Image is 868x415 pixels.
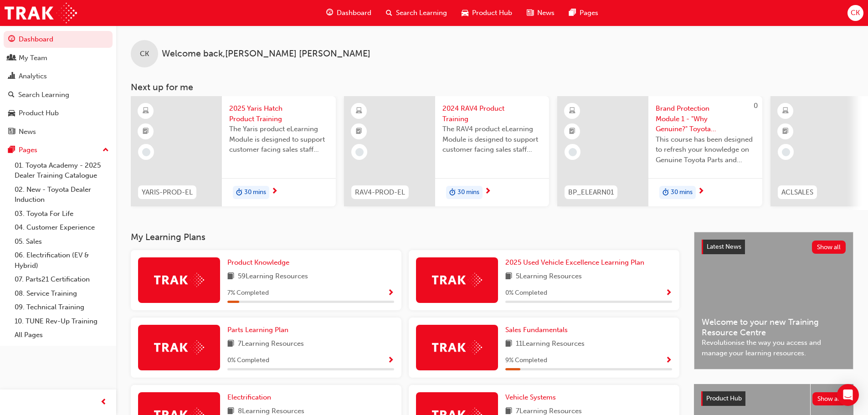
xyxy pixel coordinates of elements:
span: Sales Fundamentals [505,326,568,334]
span: Parts Learning Plan [227,326,288,334]
span: This course has been designed to refresh your knowledge on Genuine Toyota Parts and Accessories s... [656,134,755,165]
span: learningResourceType_ELEARNING-icon [782,105,789,117]
span: book-icon [227,271,234,282]
button: CK [847,5,863,21]
span: next-icon [271,188,278,196]
span: booktick-icon [143,126,149,138]
span: learningResourceType_ELEARNING-icon [143,105,149,117]
span: news-icon [8,128,15,136]
span: 7 % Completed [227,288,269,298]
span: Show Progress [387,357,394,365]
span: duration-icon [663,187,669,199]
div: Product Hub [19,108,59,118]
button: Show Progress [665,355,672,366]
span: up-icon [103,144,109,156]
span: learningResourceType_ELEARNING-icon [569,105,575,117]
span: 0 [754,102,758,110]
span: YARIS-PROD-EL [142,187,193,198]
span: News [537,8,555,18]
span: Product Knowledge [227,258,289,266]
a: news-iconNews [519,4,562,22]
a: Latest NewsShow allWelcome to your new Training Resource CentreRevolutionise the way you access a... [694,232,853,369]
button: Pages [4,142,113,159]
button: DashboardMy TeamAnalyticsSearch LearningProduct HubNews [4,29,113,142]
a: Latest NewsShow all [702,240,846,254]
img: Trak [5,3,77,23]
span: Latest News [707,243,741,251]
span: prev-icon [100,397,107,408]
span: 9 % Completed [505,355,547,366]
span: learningRecordVerb_NONE-icon [355,148,364,156]
a: RAV4-PROD-EL2024 RAV4 Product TrainingThe RAV4 product eLearning Module is designed to support cu... [344,96,549,206]
span: Show Progress [665,289,672,297]
a: Analytics [4,68,113,85]
a: 02. New - Toyota Dealer Induction [11,183,113,207]
a: Product HubShow all [701,391,846,406]
a: guage-iconDashboard [319,4,379,22]
span: learningRecordVerb_NONE-icon [142,148,150,156]
span: learningRecordVerb_NONE-icon [782,148,790,156]
span: Vehicle Systems [505,393,556,401]
span: booktick-icon [569,126,575,138]
div: My Team [19,53,47,63]
span: Product Hub [472,8,512,18]
a: 08. Service Training [11,287,113,301]
a: 05. Sales [11,235,113,249]
span: pages-icon [569,7,576,19]
a: Parts Learning Plan [227,325,292,335]
span: guage-icon [8,36,15,44]
a: 07. Parts21 Certification [11,272,113,287]
span: guage-icon [326,7,333,19]
span: Search Learning [396,8,447,18]
div: Open Intercom Messenger [837,384,859,406]
span: learningRecordVerb_NONE-icon [569,148,577,156]
span: CK [140,49,149,59]
span: book-icon [505,271,512,282]
h3: Next up for me [116,82,868,92]
span: 30 mins [244,187,266,198]
span: Welcome to your new Training Resource Centre [702,317,846,338]
a: Product Knowledge [227,257,293,268]
img: Trak [432,273,482,287]
span: 2025 Yaris Hatch Product Training [229,103,329,124]
span: 7 Learning Resources [238,338,304,350]
a: YARIS-PROD-EL2025 Yaris Hatch Product TrainingThe Yaris product eLearning Module is designed to s... [131,96,336,206]
span: Electrification [227,393,271,401]
span: Show Progress [387,289,394,297]
span: ACLSALES [781,187,813,198]
span: book-icon [505,338,512,350]
span: booktick-icon [356,126,362,138]
a: Vehicle Systems [505,392,560,403]
a: search-iconSearch Learning [379,4,454,22]
a: 06. Electrification (EV & Hybrid) [11,248,113,272]
span: Pages [580,8,598,18]
span: 30 mins [457,187,479,198]
span: CK [851,8,860,18]
span: BP_ELEARN01 [568,187,614,198]
a: Dashboard [4,31,113,48]
span: Product Hub [706,395,742,402]
a: 04. Customer Experience [11,220,113,235]
button: Show all [812,392,847,405]
button: Show Progress [665,287,672,299]
span: car-icon [462,7,468,19]
a: pages-iconPages [562,4,606,22]
span: next-icon [698,188,704,196]
span: search-icon [386,7,392,19]
span: car-icon [8,109,15,118]
span: Brand Protection Module 1 - "Why Genuine?" Toyota Genuine Parts and Accessories [656,103,755,134]
a: Sales Fundamentals [505,325,571,335]
a: My Team [4,50,113,67]
span: search-icon [8,91,15,99]
div: Search Learning [18,90,69,100]
a: 09. Technical Training [11,300,113,314]
h3: My Learning Plans [131,232,679,242]
a: Electrification [227,392,275,403]
span: chart-icon [8,72,15,81]
span: 30 mins [671,187,693,198]
span: 5 Learning Resources [516,271,582,282]
button: Show all [812,241,846,254]
span: news-icon [527,7,534,19]
span: 0 % Completed [227,355,269,366]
